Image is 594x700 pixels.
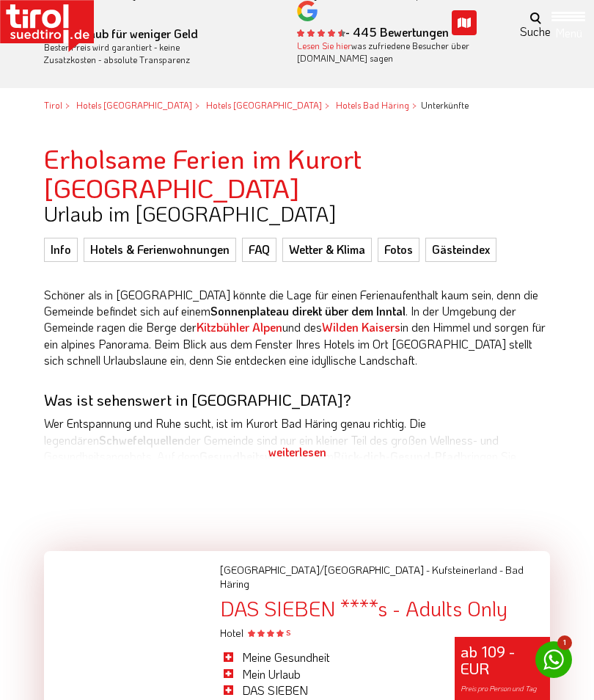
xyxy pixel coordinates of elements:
strong: Sonnenplateau direkt über dem Inntal [210,303,406,318]
li: Unterkünfte [417,99,469,112]
li: Meine Gesundheit [220,649,433,666]
span: Kufsteinerland - [432,563,503,577]
a: FAQ [242,238,276,261]
a: 1 [535,641,572,678]
a: Fotos [378,238,419,261]
a: Hotels [GEOGRAPHIC_DATA] [206,99,322,111]
div: weiterlesen [44,434,550,470]
li: DAS SIEBEN [220,682,433,699]
button: Toggle navigation [543,9,594,39]
h3: Was ist sehenswert in [GEOGRAPHIC_DATA]? [44,391,550,408]
a: Gästeindex [425,238,496,261]
span: Preis pro Person und Tag [461,684,537,693]
a: Hotels Bad Häring [336,99,409,111]
p: Schöner als in [GEOGRAPHIC_DATA] könnte die Lage für einen Ferienaufenthalt kaum sein, denn die G... [44,287,550,369]
span: 1 [557,635,572,650]
div: DAS SIEBEN ****s - Adults Only [220,597,550,620]
div: ab 109 - EUR [455,637,550,699]
span: Bad Häring [220,563,524,591]
li: Mein Urlaub [220,666,433,682]
i: Karte öffnen [452,10,477,35]
span: [GEOGRAPHIC_DATA]/[GEOGRAPHIC_DATA] - [220,563,430,577]
sup: S [286,627,290,638]
h3: Urlaub im [GEOGRAPHIC_DATA] [44,203,550,225]
a: Hotels & Ferienwohnungen [84,238,236,261]
a: Wilden Kaisers [322,319,400,335]
a: Hotels [GEOGRAPHIC_DATA] [76,99,192,111]
p: Wer Entspannung und Ruhe sucht, ist im Kurort Bad Häring genau richtig. Die legendären der Gemein... [44,415,550,547]
h2: Erholsame Ferien im Kurort [GEOGRAPHIC_DATA] [44,144,550,202]
a: Tirol [44,99,62,111]
span: Hotel [220,626,290,640]
a: Kitzbühler Alpen [197,319,282,335]
a: Wetter & Klima [282,238,372,261]
strong: Schwefelquellen [99,432,184,448]
a: Info [44,238,78,261]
